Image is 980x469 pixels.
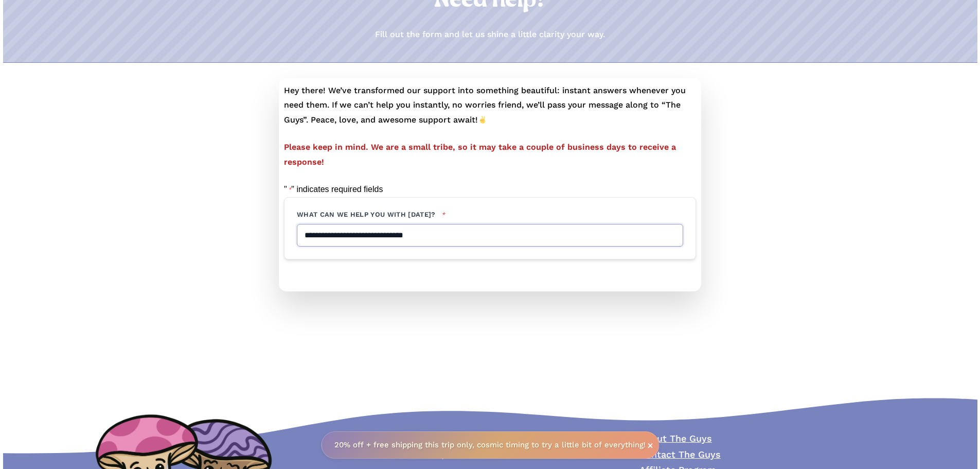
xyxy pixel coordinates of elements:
label: What can we help you with [DATE]? [297,210,683,219]
span: × [647,440,653,450]
a: Contact The Guys [639,449,721,460]
img: ✌️ [478,115,487,124]
p: " " indicates required fields [284,182,696,198]
a: About The Guys [639,433,712,444]
p: Fill out the form and let us shine a little clarity your way. [375,27,605,42]
p: Hey there! We’ve transformed our support into something beautiful: instant answers whenever you n... [284,83,696,140]
strong: 20% off + free shipping this trip only, cosmic timing to try a little bit of everything! [334,440,646,449]
strong: Please keep in mind. We are a small tribe, so it may take a couple of business days to receive a ... [284,142,676,167]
